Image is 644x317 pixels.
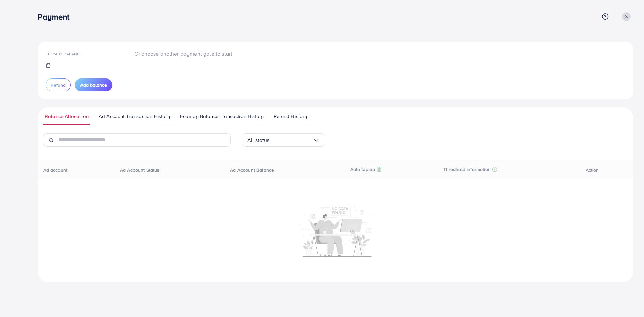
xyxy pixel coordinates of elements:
[38,12,75,22] h3: Payment
[80,82,107,88] span: Add balance
[247,135,270,145] span: All status
[274,113,307,120] span: Refund History
[45,113,89,120] span: Balance Allocation
[134,50,232,58] p: Or choose another payment gate to start
[46,78,71,91] button: Refund
[99,113,170,120] span: Ad Account Transaction History
[270,135,313,145] input: Search for option
[75,78,112,91] button: Add balance
[180,113,264,120] span: Ecomdy Balance Transaction History
[46,51,82,57] span: Ecomdy Balance
[241,133,325,147] div: Search for option
[51,82,66,88] span: Refund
